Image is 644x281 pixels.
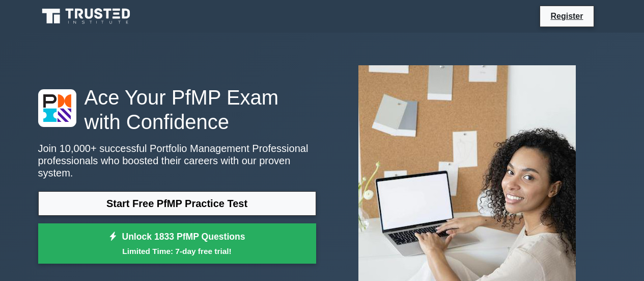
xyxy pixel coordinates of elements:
a: Register [544,10,589,22]
a: Start Free PfMP Practice Test [38,191,316,216]
h1: Ace Your PfMP Exam with Confidence [38,85,316,134]
small: Limited Time: 7-day free trial! [51,245,303,257]
p: Join 10,000+ successful Portfolio Management Professional professionals who boosted their careers... [38,142,316,179]
a: Unlock 1833 PfMP QuestionsLimited Time: 7-day free trial! [38,223,316,264]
